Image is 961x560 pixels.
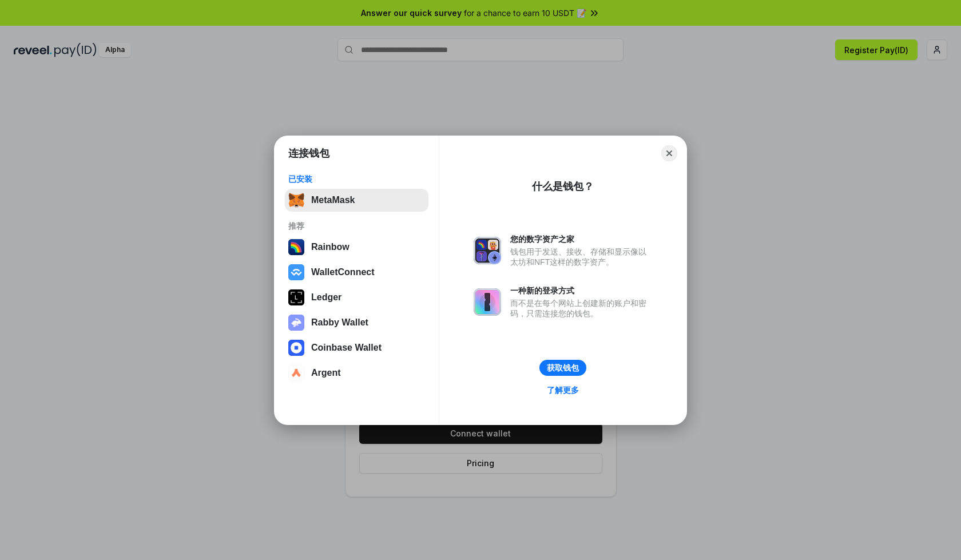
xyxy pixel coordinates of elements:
[288,340,304,356] img: svg+xml,%3Csvg%20width%3D%2228%22%20height%3D%2228%22%20viewBox%3D%220%200%2028%2028%22%20fill%3D...
[311,242,350,252] div: Rainbow
[288,221,425,231] div: 推荐
[285,311,428,334] button: Rabby Wallet
[285,189,428,212] button: MetaMask
[547,385,579,395] div: 了解更多
[311,343,382,353] div: Coinbase Wallet
[539,360,586,376] button: 获取钱包
[288,289,304,305] img: svg+xml,%3Csvg%20xmlns%3D%22http%3A%2F%2Fwww.w3.org%2F2000%2Fsvg%22%20width%3D%2228%22%20height%3...
[288,192,304,208] img: svg+xml,%3Csvg%20fill%3D%22none%22%20height%3D%2233%22%20viewBox%3D%220%200%2035%2033%22%20width%...
[510,234,652,244] div: 您的数字资产之家
[510,285,652,296] div: 一种新的登录方式
[311,267,375,277] div: WalletConnect
[311,195,355,205] div: MetaMask
[285,261,428,284] button: WalletConnect
[288,365,304,381] img: svg+xml,%3Csvg%20width%3D%2228%22%20height%3D%2228%22%20viewBox%3D%220%200%2028%2028%22%20fill%3D...
[311,317,368,328] div: Rabby Wallet
[288,315,304,331] img: svg+xml,%3Csvg%20xmlns%3D%22http%3A%2F%2Fwww.w3.org%2F2000%2Fsvg%22%20fill%3D%22none%22%20viewBox...
[474,237,501,264] img: svg+xml,%3Csvg%20xmlns%3D%22http%3A%2F%2Fwww.w3.org%2F2000%2Fsvg%22%20fill%3D%22none%22%20viewBox...
[288,146,329,160] h1: 连接钱包
[285,336,428,359] button: Coinbase Wallet
[474,288,501,316] img: svg+xml,%3Csvg%20xmlns%3D%22http%3A%2F%2Fwww.w3.org%2F2000%2Fsvg%22%20fill%3D%22none%22%20viewBox...
[311,368,341,378] div: Argent
[285,362,428,384] button: Argent
[311,292,341,303] div: Ledger
[510,247,652,267] div: 钱包用于发送、接收、存储和显示像以太坊和NFT这样的数字资产。
[288,239,304,255] img: svg+xml,%3Csvg%20width%3D%22120%22%20height%3D%22120%22%20viewBox%3D%220%200%20120%20120%22%20fil...
[288,174,425,184] div: 已安装
[547,363,579,373] div: 获取钱包
[285,236,428,259] button: Rainbow
[285,286,428,309] button: Ledger
[288,264,304,280] img: svg+xml,%3Csvg%20width%3D%2228%22%20height%3D%2228%22%20viewBox%3D%220%200%2028%2028%22%20fill%3D...
[510,298,652,319] div: 而不是在每个网站上创建新的账户和密码，只需连接您的钱包。
[532,180,594,193] div: 什么是钱包？
[661,145,677,161] button: Close
[540,383,586,398] a: 了解更多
